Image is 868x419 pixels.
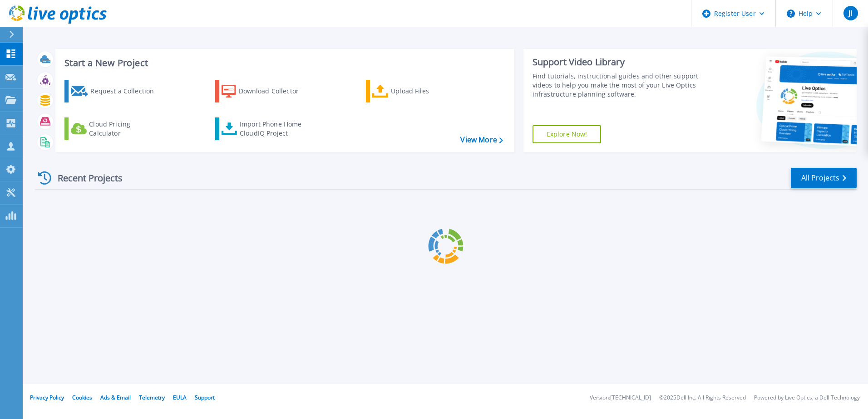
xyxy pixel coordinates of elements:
li: © 2025 Dell Inc. All Rights Reserved [659,395,746,401]
a: EULA [173,394,187,401]
a: Upload Files [366,80,467,102]
div: Find tutorials, instructional guides and other support videos to help you make the most of your L... [533,72,702,99]
a: All Projects [791,168,857,188]
li: Powered by Live Optics, a Dell Technology [754,395,860,401]
a: Privacy Policy [30,394,64,401]
div: Upload Files [391,82,464,100]
li: Version: [TECHNICAL_ID] [590,395,651,401]
div: Request a Collection [90,82,163,100]
a: Telemetry [139,394,165,401]
a: Support [195,394,215,401]
a: Download Collector [215,80,316,102]
a: View More [460,136,503,144]
span: JI [848,10,852,17]
h3: Start a New Project [64,58,503,68]
a: Ads & Email [100,394,131,401]
a: Cookies [72,394,92,401]
a: Request a Collection [64,80,166,102]
div: Support Video Library [533,56,702,68]
div: Recent Projects [35,167,135,189]
a: Cloud Pricing Calculator [64,117,166,140]
div: Download Collector [239,82,311,100]
div: Cloud Pricing Calculator [89,120,162,138]
a: Explore Now! [533,125,602,143]
div: Import Phone Home CloudIQ Project [240,120,311,138]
